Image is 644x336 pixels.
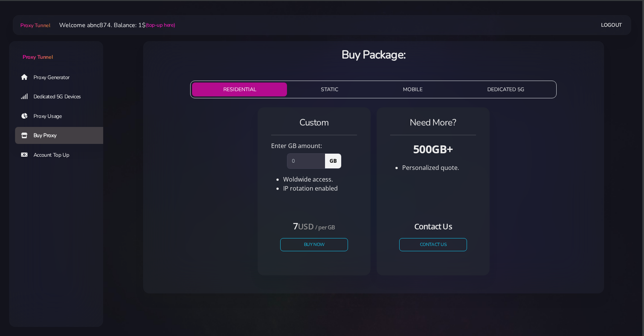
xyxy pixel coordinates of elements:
button: RESIDENTIAL [192,82,287,96]
a: CONTACT US [399,238,467,251]
small: / per GB [315,223,335,231]
a: Proxy Tunnel [19,19,50,31]
h3: Buy Package: [149,47,598,63]
span: Proxy Tunnel [23,53,53,61]
h4: Custom [271,116,357,129]
h3: 500GB+ [390,141,476,157]
a: Proxy Usage [15,108,109,125]
li: IP rotation enabled [283,184,357,193]
a: Account Top Up [15,147,109,164]
a: Buy Proxy [15,127,109,144]
button: STATIC [290,82,369,96]
h4: 7 [280,220,348,232]
iframe: Webchat Widget [601,293,635,327]
a: (top-up here) [146,21,175,29]
li: Welcome abnc874. Balance: 1$ [50,21,175,30]
small: USD [298,221,313,232]
a: Proxy Generator [15,69,109,86]
button: DEDICATED 5G [456,82,555,96]
a: Proxy Tunnel [9,41,103,61]
button: MOBILE [372,82,453,96]
small: Contact Us [414,221,452,232]
button: Buy Now [280,238,348,251]
li: Personalized quote. [402,163,476,172]
li: Woldwide access. [283,175,357,184]
span: GB [325,153,341,168]
a: Logout [601,18,622,32]
div: Enter GB amount: [267,141,362,150]
span: Proxy Tunnel [20,22,50,29]
input: 0 [287,153,325,168]
a: Dedicated 5G Devices [15,88,109,105]
h4: Need More? [390,116,476,129]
